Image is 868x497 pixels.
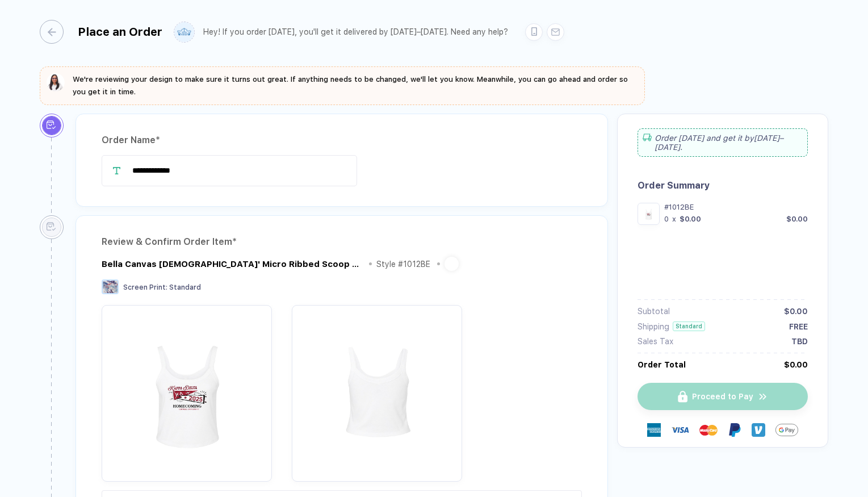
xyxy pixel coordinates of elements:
div: 0 [664,215,669,223]
img: visa [671,421,689,439]
div: Hey! If you order [DATE], you'll get it delivered by [DATE]–[DATE]. Need any help? [203,27,508,37]
img: master-card [699,421,718,439]
div: Place an Order [78,25,162,39]
div: Shipping [638,322,669,331]
div: Order Name [102,131,582,149]
div: #1012BE [664,203,808,211]
img: Screen Print [102,279,119,294]
div: Review & Confirm Order Item [102,233,582,251]
div: Standard [673,321,705,331]
img: express [647,423,661,437]
div: FREE [789,322,808,331]
div: $0.00 [784,307,808,316]
div: TBD [791,337,808,346]
img: Paypal [728,423,741,437]
img: dfcaff0f-5259-4c29-9d23-e286072545f2_nt_back_1758076509687.jpg [297,311,456,470]
div: Order Total [638,360,686,369]
span: Screen Print : [123,283,167,291]
div: x [671,215,677,223]
img: user profile [174,22,194,42]
div: Bella Canvas Ladies' Micro Ribbed Scoop Tank [102,259,362,269]
div: Order [DATE] and get it by [DATE]–[DATE] . [638,128,808,157]
span: We're reviewing your design to make sure it turns out great. If anything needs to be changed, we'... [73,75,628,96]
img: Venmo [752,423,765,437]
img: GPay [775,419,798,441]
img: sophie [47,73,65,91]
span: Standard [169,283,201,291]
button: We're reviewing your design to make sure it turns out great. If anything needs to be changed, we'... [47,73,638,98]
div: Order Summary [638,180,808,191]
div: $0.00 [784,360,808,369]
div: $0.00 [786,215,808,223]
div: Sales Tax [638,337,673,346]
img: dfcaff0f-5259-4c29-9d23-e286072545f2_nt_front_1758076509685.jpg [640,206,657,222]
div: $0.00 [680,215,701,223]
img: dfcaff0f-5259-4c29-9d23-e286072545f2_nt_front_1758076509685.jpg [107,311,266,470]
div: Style # 1012BE [376,260,430,269]
div: Subtotal [638,307,670,316]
